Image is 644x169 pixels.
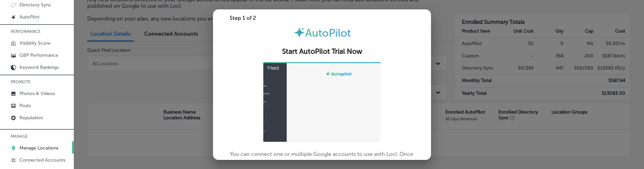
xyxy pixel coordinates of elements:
p: Connected Accounts [19,157,65,163]
p: Directory Sync [19,2,51,8]
p: AutoPilot [19,14,40,20]
h2: Start AutoPilot Trial Now [221,47,423,56]
span: AutoPilot [305,27,351,39]
img: ap-gif [263,62,381,142]
p: Reputation [19,115,43,121]
p: Photos & Videos [19,91,55,96]
p: GBP Performance [19,52,58,58]
div: Step 1 of 2 [213,15,431,21]
p: Manage Locations [19,145,58,151]
p: Keyword Rankings [19,65,59,70]
p: Visibility Score [19,40,51,46]
img: autopilot-icon [293,27,305,38]
p: Posts [19,103,31,109]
